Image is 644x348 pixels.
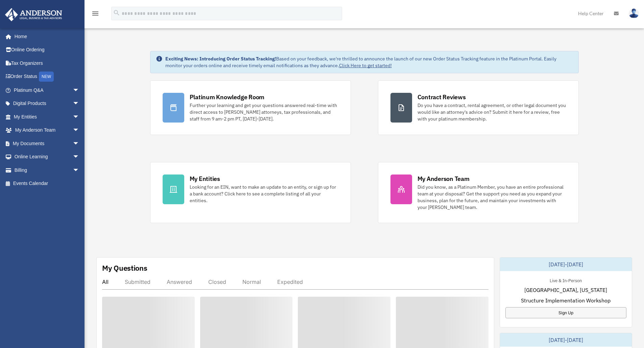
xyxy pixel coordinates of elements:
div: Further your learning and get your questions answered real-time with direct access to [PERSON_NAM... [190,102,338,122]
a: My Entitiesarrow_drop_down [5,110,90,124]
span: arrow_drop_down [73,163,86,177]
a: Order StatusNEW [5,70,90,84]
span: Structure Implementation Workshop [521,296,611,304]
a: Platinum Q&Aarrow_drop_down [5,83,90,97]
span: arrow_drop_down [73,137,86,151]
a: Click Here to get started! [339,62,392,69]
img: User Pic [629,8,639,18]
div: Based on your feedback, we're thrilled to announce the launch of our new Order Status Tracking fe... [165,55,573,69]
strong: Exciting News: Introducing Order Status Tracking! [165,56,276,62]
div: Expedited [277,278,303,285]
div: My Entities [190,175,220,183]
span: arrow_drop_down [73,83,86,97]
a: Platinum Knowledge Room Further your learning and get your questions answered real-time with dire... [150,80,351,135]
div: Submitted [125,278,150,285]
a: menu [91,12,99,18]
div: My Questions [102,263,147,273]
div: [DATE]-[DATE] [500,333,632,347]
img: Anderson Advisors Platinum Portal [3,8,64,21]
div: Contract Reviews [418,93,466,101]
a: My Anderson Team Did you know, as a Platinum Member, you have an entire professional team at your... [378,162,579,223]
a: Sign Up [505,307,626,318]
a: My Documentsarrow_drop_down [5,137,90,150]
a: Digital Productsarrow_drop_down [5,97,90,110]
div: Answered [167,278,192,285]
div: Normal [242,278,261,285]
div: Do you have a contract, rental agreement, or other legal document you would like an attorney's ad... [418,102,566,122]
a: Online Learningarrow_drop_down [5,150,90,164]
div: Live & In-Person [544,276,587,284]
div: NEW [39,72,54,82]
div: My Anderson Team [418,175,470,183]
span: arrow_drop_down [73,97,86,111]
a: Billingarrow_drop_down [5,163,90,177]
a: My Entities Looking for an EIN, want to make an update to an entity, or sign up for a bank accoun... [150,162,351,223]
i: menu [91,9,99,18]
div: Looking for an EIN, want to make an update to an entity, or sign up for a bank account? Click her... [190,184,338,204]
div: Platinum Knowledge Room [190,93,265,101]
a: Contract Reviews Do you have a contract, rental agreement, or other legal document you would like... [378,80,579,135]
a: Events Calendar [5,177,90,190]
a: Online Ordering [5,43,90,57]
a: Home [5,30,86,43]
span: arrow_drop_down [73,150,86,164]
span: arrow_drop_down [73,110,86,124]
div: All [102,278,109,285]
div: [DATE]-[DATE] [500,258,632,271]
div: Closed [208,278,226,285]
span: [GEOGRAPHIC_DATA], [US_STATE] [524,286,607,294]
div: Did you know, as a Platinum Member, you have an entire professional team at your disposal? Get th... [418,184,566,211]
a: Tax Organizers [5,56,90,70]
span: arrow_drop_down [73,124,86,137]
i: search [113,9,120,17]
a: My Anderson Teamarrow_drop_down [5,124,90,137]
